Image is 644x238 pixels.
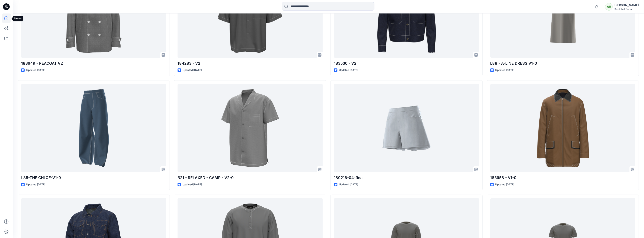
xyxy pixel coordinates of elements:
[334,84,479,172] a: 180216-04-final
[339,182,358,187] p: Updated [DATE]
[605,3,613,11] div: AH
[490,84,635,172] a: 183658 - V1-0
[334,175,479,181] p: 180216-04-final
[26,182,45,187] p: Updated [DATE]
[339,68,358,72] p: Updated [DATE]
[334,60,479,66] p: 183530 - V2
[495,182,515,187] p: Updated [DATE]
[178,175,323,181] p: B21 - RELAXED - CAMP - V2-0
[183,68,202,72] p: Updated [DATE]
[21,84,166,172] a: L85-THE CHLOE-V1-0
[490,175,635,181] p: 183658 - V1-0
[183,182,202,187] p: Updated [DATE]
[614,8,639,11] div: Scotch & Soda
[21,175,166,181] p: L85-THE CHLOE-V1-0
[21,60,166,66] p: 183649 - PEACOAT V2
[178,60,323,66] p: 184283 - V2
[614,3,639,8] div: [PERSON_NAME]
[26,68,45,72] p: Updated [DATE]
[178,84,323,172] a: B21 - RELAXED - CAMP - V2-0
[495,68,515,72] p: Updated [DATE]
[490,60,635,66] p: L88 - A-LINE DRESS V1-0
